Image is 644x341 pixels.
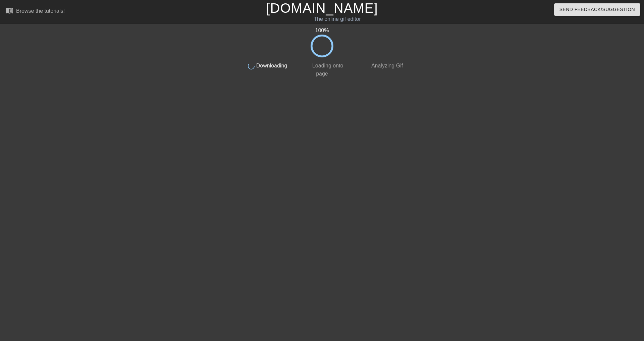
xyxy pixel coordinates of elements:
[311,63,343,77] span: Loading onto page
[218,15,457,23] div: The online gif editor
[238,27,406,35] div: 100 %
[16,8,65,14] div: Browse the tutorials!
[5,6,13,14] span: menu_book
[554,3,640,16] button: Send Feedback/Suggestion
[255,63,287,68] span: Downloading
[5,6,65,17] a: Browse the tutorials!
[559,5,635,14] span: Send Feedback/Suggestion
[370,63,403,68] span: Analyzing Gif
[266,1,378,15] a: [DOMAIN_NAME]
